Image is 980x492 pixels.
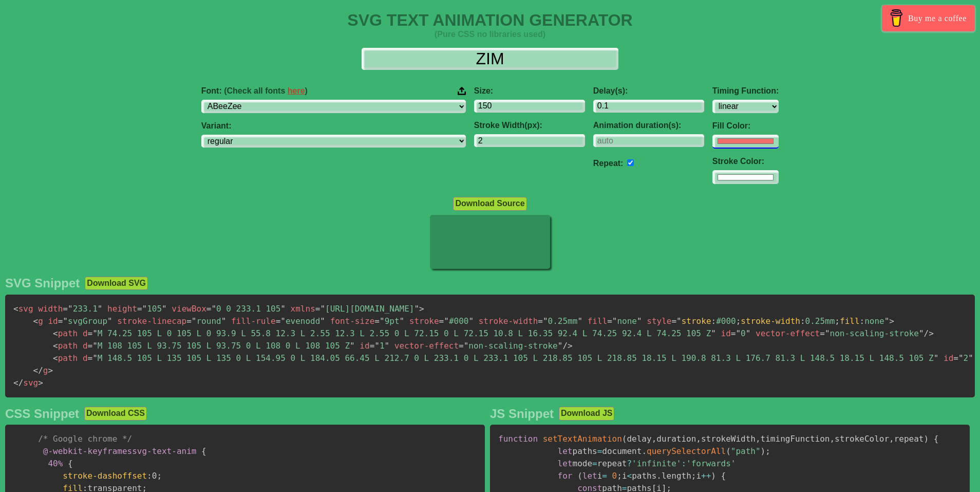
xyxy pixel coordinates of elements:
h2: SVG Snippet [5,276,80,290]
span: M 108 105 L 93.75 105 L 93.75 0 L 108 0 L 108 105 Z [88,341,355,351]
span: " [92,329,98,338]
span: " [612,316,617,326]
span: ; [765,446,770,456]
span: { [721,471,726,481]
span: =" [671,316,681,326]
span: " [380,316,385,326]
span: " [414,304,419,314]
span: 105 [137,304,167,314]
span: ; [835,316,840,326]
span: id [721,329,731,338]
label: Repeat: [593,159,624,168]
span: > [419,304,424,314]
span: /> [924,329,934,338]
h2: CSS Snippet [5,407,79,421]
span: function [498,434,538,444]
span: < [53,353,58,363]
span: ; [691,471,696,481]
span: > [48,366,53,375]
span: " [374,341,380,351]
span: " [350,341,355,351]
span: 'forwards' [686,459,736,468]
span: " [958,353,964,363]
span: svg-text-anim [43,446,197,456]
label: Variant: [201,121,466,131]
span: vector-effect [756,329,820,338]
span: = [137,304,142,314]
span: = [538,316,543,326]
span: evenodd [276,316,325,326]
button: Download CSS [84,407,147,420]
img: Upload your font [458,86,466,96]
span: d [83,329,88,338]
span: svg [13,378,38,388]
span: = [597,446,602,456]
span: " [400,316,405,326]
span: 0.25mm [538,316,582,326]
span: = [820,329,825,338]
span: , [756,434,761,444]
span: " [746,329,751,338]
span: fill-rule [231,316,276,326]
span: stroke-linecap [117,316,186,326]
span: " [63,316,68,326]
span: " [558,341,563,351]
input: Input Text Here [362,48,618,70]
span: svg [13,304,33,314]
span: { [201,446,206,456]
span: path [53,353,78,363]
span: ( [726,446,731,456]
span: ( [577,471,582,481]
span: " [320,316,325,326]
span: " [825,329,830,338]
span: </ [33,366,43,375]
span: " [468,316,474,326]
a: Buy me a coffee [882,5,975,31]
span: id [360,341,369,351]
span: = [953,353,958,363]
span: = [186,316,192,326]
span: vector-effect [394,341,459,351]
span: id [944,353,953,363]
span: , [652,434,657,444]
span: = [88,329,93,338]
span: for [558,471,573,481]
span: " [162,304,167,314]
span: delay duration strokeWidth timingFunction strokeColor repeat [627,434,924,444]
span: " [68,304,73,314]
label: Stroke Color: [712,157,779,166]
span: ( [622,434,627,444]
span: Font: [201,86,308,96]
span: = [315,304,321,314]
span: = [88,353,93,363]
span: stroke-width [741,316,800,326]
span: stroke-width [479,316,538,326]
span: ; [157,471,162,481]
span: < [33,316,39,326]
h2: JS Snippet [490,407,554,421]
span: non-scaling-stroke [820,329,924,338]
button: Download Source [453,197,526,210]
span: Buy me a coffee [908,9,967,27]
span: , [830,434,835,444]
span: " [280,316,286,326]
span: = [88,341,93,351]
label: Fill Color: [712,121,779,131]
span: = [592,459,597,468]
span: " [736,329,741,338]
span: stroke [682,316,711,326]
span: #000 0.25mm none [682,316,884,326]
span: > [38,378,43,388]
span: 2 [953,353,973,363]
span: setTextAnimation [543,434,622,444]
span: </ [13,378,23,388]
span: ) [924,434,929,444]
span: g [33,316,43,326]
span: /> [562,341,572,351]
span: " [142,304,147,314]
span: " [711,329,716,338]
span: font-size [330,316,375,326]
span: " [637,316,642,326]
input: 0.1s [593,100,704,113]
span: " [320,304,325,314]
